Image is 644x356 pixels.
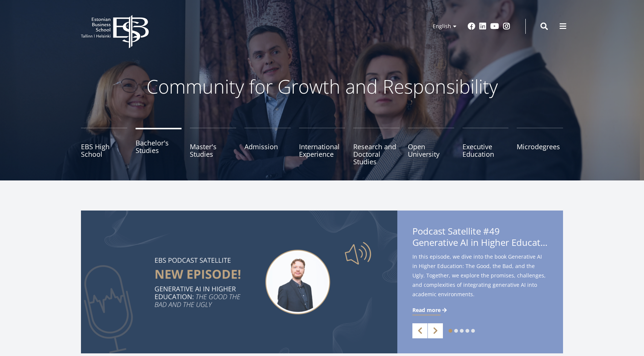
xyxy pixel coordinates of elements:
[81,128,127,165] a: EBS High School
[454,329,458,333] a: 2
[468,23,475,30] a: Facebook
[462,128,509,165] a: Executive Education
[190,128,236,165] a: Master's Studies
[412,237,548,248] span: Generative AI in Higher Education: The Good, the Bad, and the Ugly
[460,329,464,333] a: 3
[471,329,475,333] a: 5
[465,329,469,333] a: 4
[412,323,427,338] a: Previous
[122,75,522,98] p: Community for Growth and Responsibility
[412,306,441,314] span: Read more
[428,323,443,338] a: Next
[299,128,345,165] a: International Experience
[517,128,563,165] a: Microdegrees
[412,252,548,299] span: In this episode, we dive into the book Generative AI in Higher Education: The Good, the Bad, and ...
[449,329,452,333] a: 1
[412,306,448,314] a: Read more
[490,23,499,30] a: Youtube
[479,23,487,30] a: Linkedin
[412,226,548,250] span: Podcast Satellite #49
[503,23,510,30] a: Instagram
[136,128,182,165] a: Bachelor's Studies
[408,128,454,165] a: Open University
[81,211,397,353] img: Satellite #49
[244,128,291,165] a: Admission
[353,128,400,165] a: Research and Doctoral Studies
